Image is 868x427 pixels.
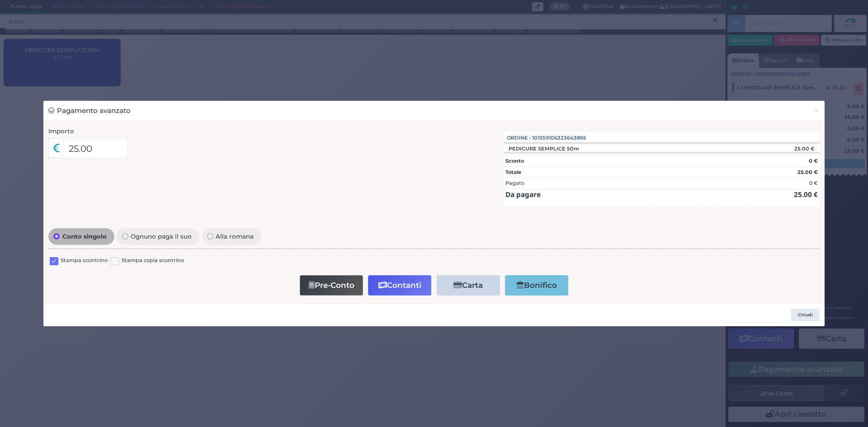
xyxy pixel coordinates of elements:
span: 101359106323643895 [532,134,586,142]
span: × [814,106,820,116]
button: Pre-Conto [300,275,363,296]
strong: Sconto [505,158,524,164]
button: Chiudi [791,309,820,321]
div: 25.00 € [741,145,820,152]
button: Contanti [368,275,431,296]
div: Pagato [505,179,524,187]
div: 0 € [809,179,818,187]
strong: 25.00 € [797,169,818,175]
strong: 25.00 € [794,190,818,199]
button: Carta [437,275,500,296]
label: Stampa copia scontrino [122,257,184,265]
h3: Pagamento avanzato [48,106,131,116]
span: Ordine : [507,134,531,142]
strong: Da pagare [505,190,541,199]
label: Stampa scontrino [61,257,108,265]
span: Alla romana [213,233,256,239]
span: Ognuno paga il suo [128,233,194,239]
span: Conto singolo [60,233,109,239]
input: Es. 30.99 [63,138,127,158]
label: Importo [48,127,74,136]
strong: 0 € [809,158,818,164]
button: Chiudi [809,101,825,121]
button: Bonifico [505,275,568,296]
strong: Totale [505,169,521,175]
div: PEDICURE SEMPLICE 50m [504,145,584,152]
